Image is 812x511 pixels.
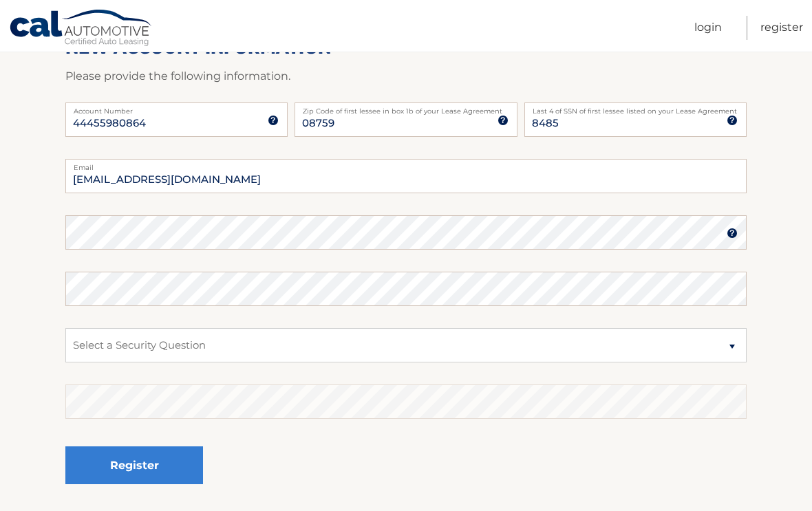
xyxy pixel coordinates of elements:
label: Zip Code of first lessee in box 1b of your Lease Agreement [295,102,517,113]
a: Cal Automotive [9,9,153,49]
p: Please provide the following information. [65,67,747,86]
img: tooltip.svg [498,115,509,126]
a: Register [760,16,803,40]
label: Last 4 of SSN of first lessee listed on your Lease Agreement [524,102,747,113]
button: Register [65,446,203,484]
img: tooltip.svg [727,228,738,239]
a: Login [694,16,722,40]
img: tooltip.svg [727,115,738,126]
input: Zip Code [295,102,517,137]
input: Account Number [65,102,288,137]
input: Email [65,159,747,193]
label: Account Number [65,102,288,113]
img: tooltip.svg [268,115,279,126]
input: SSN or EIN (last 4 digits only) [524,102,747,137]
label: Email [65,159,747,170]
